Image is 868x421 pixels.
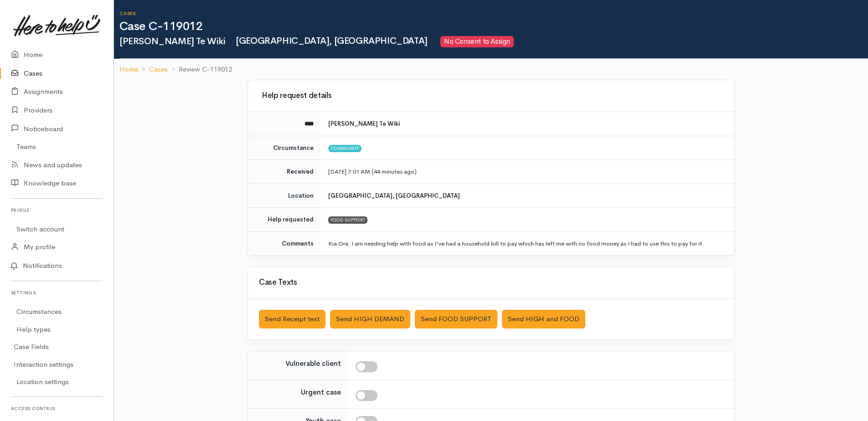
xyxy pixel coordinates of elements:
button: Send Receipt text [259,310,325,329]
h6: Settings [11,287,103,299]
div: FOOD SUPPORT [328,216,367,224]
td: Comments [248,231,321,255]
a: Cases [149,64,168,75]
h2: [PERSON_NAME] Te Wiki [119,36,868,47]
b: [GEOGRAPHIC_DATA], [GEOGRAPHIC_DATA] [328,192,460,200]
td: Circumstance [248,136,321,160]
h6: Access control [11,402,103,415]
button: Send HIGH DEMAND [330,310,410,329]
td: [DATE] 7:01 AM (44 minutes ago) [321,160,734,184]
td: Received [248,160,321,184]
td: Kia Ora. I am needing help with food as I've had a household bill to pay which has left me with n... [321,231,734,255]
nav: breadcrumb [114,59,868,80]
h3: Case Texts [259,278,723,287]
h6: Profile [11,204,103,216]
label: Vulnerable client [285,359,341,369]
b: [PERSON_NAME] Te Wiki [328,120,400,128]
button: Send HIGH and FOOD [502,310,585,329]
h1: Case C-119012 [119,20,868,33]
td: Help requested [248,208,321,232]
li: Review C-119012 [168,64,232,75]
h3: Help request details [259,92,723,100]
label: Urgent case [301,387,341,398]
a: Home [119,64,138,75]
span: [GEOGRAPHIC_DATA], [GEOGRAPHIC_DATA] [231,35,428,46]
span: Community [328,145,362,152]
span: No Consent to Assign [440,36,513,47]
td: Location [248,184,321,208]
button: Send FOOD SUPPORT [415,310,497,329]
h6: Cases [119,11,868,16]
